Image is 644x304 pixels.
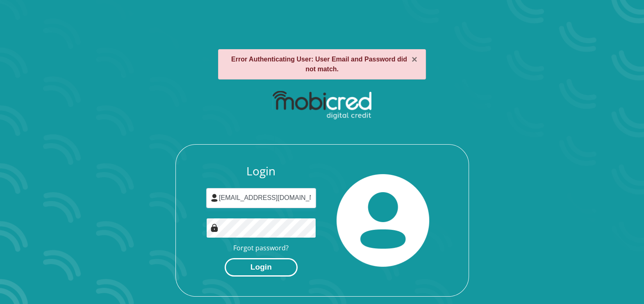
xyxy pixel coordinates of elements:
h3: Login [206,164,316,178]
button: Login [225,258,298,277]
input: Username [206,188,316,208]
a: Forgot password? [233,243,289,252]
strong: Error Authenticating User: User Email and Password did not match. [231,56,407,73]
button: × [412,54,417,64]
img: Image [210,224,218,232]
img: user-icon image [210,194,218,202]
img: mobicred logo [273,91,371,120]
